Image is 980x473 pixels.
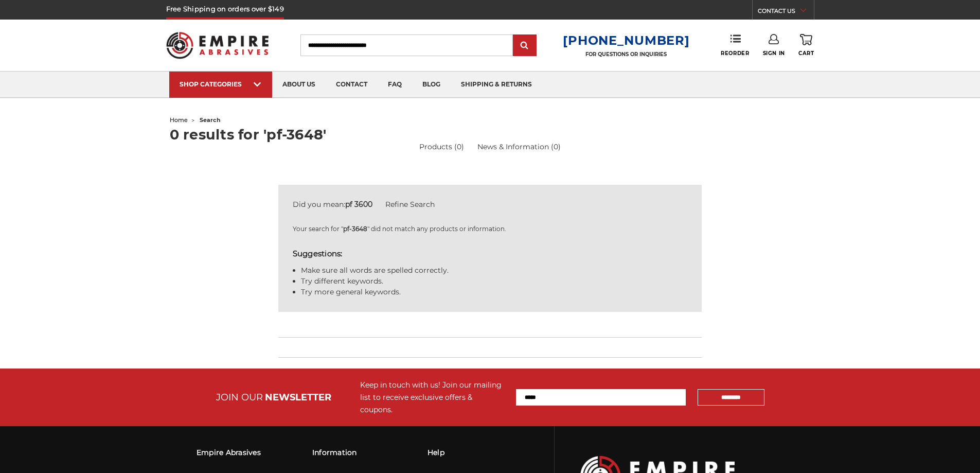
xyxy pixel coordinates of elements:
a: Products (0) [419,142,464,152]
a: contact [326,72,378,98]
a: faq [378,72,412,98]
p: FOR QUESTIONS OR INQUIRIES [563,51,689,58]
span: NEWSLETTER [265,392,331,403]
a: about us [272,72,326,98]
a: Reorder [721,34,749,56]
span: search [200,116,221,124]
h1: 0 results for 'pf-3648' [170,128,811,142]
span: Cart [798,50,814,57]
a: blog [412,72,451,98]
h3: Information [312,442,376,463]
strong: pf 3600 [345,200,372,209]
input: Submit [514,36,535,56]
div: SHOP CATEGORIES [180,80,262,88]
a: News & Information (0) [477,142,561,152]
a: CONTACT US [758,5,814,20]
strong: pf-3648 [343,225,367,233]
a: home [170,116,188,124]
li: Try more general keywords. [301,287,688,297]
a: Cart [798,34,814,57]
img: Empire Abrasives [166,25,269,65]
div: Did you mean: [293,199,688,210]
a: shipping & returns [451,72,542,98]
h3: Empire Abrasives [197,442,261,463]
div: Keep in touch with us! Join our mailing list to receive exclusive offers & coupons. [360,379,506,416]
a: Refine Search [385,200,435,209]
span: Sign In [763,50,785,57]
h5: Suggestions: [293,248,688,260]
h3: Help [427,442,497,463]
p: Your search for " " did not match any products or information. [293,224,688,234]
li: Try different keywords. [301,276,688,287]
li: Make sure all words are spelled correctly. [301,265,688,276]
span: JOIN OUR [216,392,263,403]
span: Reorder [721,50,749,57]
a: [PHONE_NUMBER] [563,33,689,48]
